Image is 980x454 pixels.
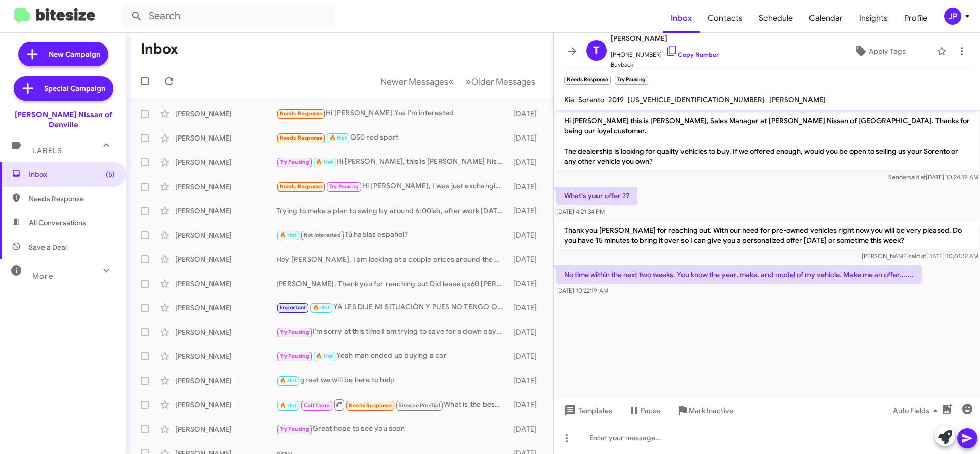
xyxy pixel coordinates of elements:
[751,4,801,33] span: Schedule
[944,8,961,25] div: JP
[175,279,276,289] div: [PERSON_NAME]
[556,287,608,294] span: [DATE] 10:22:19 AM
[276,398,507,411] div: What is the best you can do with price
[280,183,323,190] span: Needs Response
[507,279,545,289] div: [DATE]
[888,173,978,181] span: Sender [DATE] 10:24:19 AM
[29,194,115,204] span: Needs Response
[611,60,719,70] span: Buyback
[851,4,896,33] span: Insights
[615,76,648,85] small: Try Pausing
[276,229,507,241] div: Tú hablas español?
[564,76,611,85] small: Needs Response
[507,230,545,240] div: [DATE]
[329,183,359,190] span: Try Pausing
[564,95,574,104] span: Kia
[578,95,604,104] span: Sorento
[276,108,507,119] div: Hi [PERSON_NAME].Yes I'm interested
[29,218,86,228] span: All Conversations
[175,206,276,216] div: [PERSON_NAME]
[668,401,741,420] button: Mark Inactive
[280,232,297,238] span: 🔥 Hot
[175,327,276,337] div: [PERSON_NAME]
[869,42,906,60] span: Apply Tags
[908,173,925,181] span: said at
[556,112,978,170] p: Hi [PERSON_NAME] this is [PERSON_NAME], Sales Manager at [PERSON_NAME] Nissan of [GEOGRAPHIC_DATA...
[556,187,637,205] p: What's your offer ??
[689,401,733,420] span: Mark Inactive
[620,401,668,420] button: Pause
[175,133,276,143] div: [PERSON_NAME]
[276,423,507,435] div: Great hope to see you soon
[507,109,545,119] div: [DATE]
[175,424,276,434] div: [PERSON_NAME]
[276,279,507,289] div: [PERSON_NAME], Thank you for reaching out Did lease qx60 [PERSON_NAME] Found leasing competitve, ...
[611,32,719,44] span: [PERSON_NAME]
[556,265,922,284] p: No time within the next two weeks. You know the year, make, and model of my vehicle. Make me an o...
[374,71,460,92] button: Previous
[507,376,545,386] div: [DATE]
[280,426,309,432] span: Try Pausing
[280,159,309,165] span: Try Pausing
[304,402,330,409] span: Call Them
[908,252,926,260] span: said at
[893,401,942,420] span: Auto Fields
[507,254,545,264] div: [DATE]
[276,350,507,362] div: Yeah man ended up buying a car
[935,8,969,25] button: JP
[556,221,978,249] p: Thank you [PERSON_NAME] for reaching out. With our need for pre-owned vehicles right now you will...
[32,271,53,281] span: More
[175,157,276,167] div: [PERSON_NAME]
[44,83,105,94] span: Special Campaign
[276,156,507,168] div: Hi [PERSON_NAME], this is [PERSON_NAME] Nissan of Denville! Would now or later [DATE] work best f...
[276,375,507,386] div: great we will be here to help
[375,71,541,92] nav: Page navigation example
[861,252,978,260] span: [PERSON_NAME] [DATE] 10:01:12 AM
[280,134,323,141] span: Needs Response
[507,327,545,337] div: [DATE]
[276,302,507,313] div: YA LES DIJE MI SITUACIÓN Y PUES NO TENGO QUIEN ME LLEVE!!!
[641,401,660,420] span: Pause
[175,400,276,410] div: [PERSON_NAME]
[349,402,392,409] span: Needs Response
[611,44,719,60] span: [PHONE_NUMBER]
[106,169,115,179] span: (5)
[276,326,507,338] div: I'm sorry at this time I am trying to save for a down payment hopefully mid fall season. Thank you
[896,4,935,33] a: Profile
[885,401,950,420] button: Auto Fields
[398,402,440,409] span: Bitesize Pro-Tip!
[280,353,309,359] span: Try Pausing
[329,134,347,141] span: 🔥 Hot
[175,181,276,192] div: [PERSON_NAME]
[141,41,178,57] h1: Inbox
[507,351,545,361] div: [DATE]
[507,157,545,167] div: [DATE]
[666,51,719,58] a: Copy Number
[801,4,851,33] a: Calendar
[554,401,620,420] button: Templates
[593,42,600,59] span: T
[700,4,751,33] a: Contacts
[313,304,330,311] span: 🔥 Hot
[29,169,115,179] span: Inbox
[827,42,931,60] button: Apply Tags
[316,159,333,165] span: 🔥 Hot
[280,377,297,384] span: 🔥 Hot
[507,181,545,192] div: [DATE]
[459,71,541,92] button: Next
[276,132,507,144] div: Q50 red sport
[507,400,545,410] div: [DATE]
[175,230,276,240] div: [PERSON_NAME]
[663,4,700,33] span: Inbox
[507,303,545,313] div: [DATE]
[280,304,306,311] span: Important
[280,402,297,409] span: 🔥 Hot
[280,110,323,117] span: Needs Response
[304,232,341,238] span: Not Interested
[608,95,624,104] span: 2019
[465,75,471,88] span: »
[122,4,335,28] input: Search
[175,109,276,119] div: [PERSON_NAME]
